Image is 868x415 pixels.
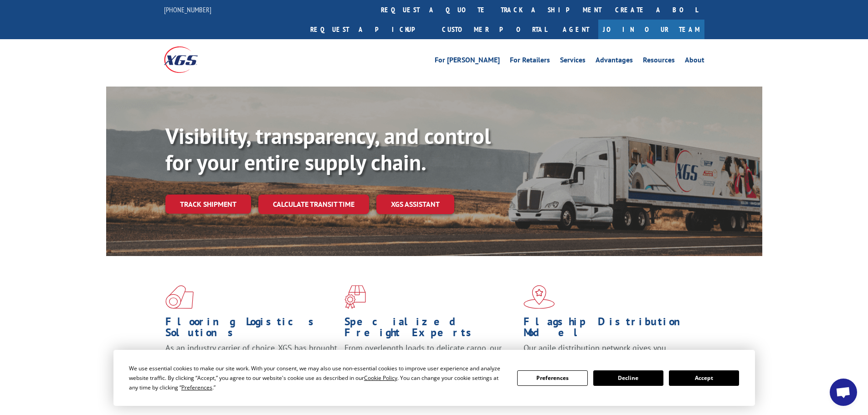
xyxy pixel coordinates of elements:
[554,20,598,39] a: Agent
[165,122,491,176] b: Visibility, transparency, and control for your entire supply chain.
[129,364,506,392] div: We use essential cookies to make our site work. With your consent, we may also use non-essential ...
[258,195,369,214] a: Calculate transit time
[643,56,675,67] a: Resources
[524,316,696,343] h1: Flagship Distribution Model
[435,56,500,67] a: For [PERSON_NAME]
[376,195,454,214] a: XGS ASSISTANT
[669,370,739,386] button: Accept
[598,20,704,39] a: Join Our Team
[685,56,704,67] a: About
[344,285,366,309] img: xgs-icon-focused-on-flooring-red
[165,195,251,214] a: Track shipment
[596,56,633,67] a: Advantages
[517,370,587,386] button: Preferences
[165,285,194,309] img: xgs-icon-total-supply-chain-intelligence-red
[344,343,517,383] p: From overlength loads to delicate cargo, our experienced staff knows the best way to move your fr...
[303,20,435,39] a: Request a pickup
[181,384,212,391] span: Preferences
[560,56,586,67] a: Services
[510,56,550,67] a: For Retailers
[113,350,755,406] div: Cookie Consent Prompt
[165,343,337,375] span: As an industry carrier of choice, XGS has brought innovation and dedication to flooring logistics...
[164,5,211,14] a: [PHONE_NUMBER]
[344,316,517,343] h1: Specialized Freight Experts
[593,370,663,386] button: Decline
[364,374,397,382] span: Cookie Policy
[524,285,555,309] img: xgs-icon-flagship-distribution-model-red
[830,379,857,406] div: Open chat
[435,20,554,39] a: Customer Portal
[524,343,691,364] span: Our agile distribution network gives you nationwide inventory management on demand.
[165,316,338,343] h1: Flooring Logistics Solutions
